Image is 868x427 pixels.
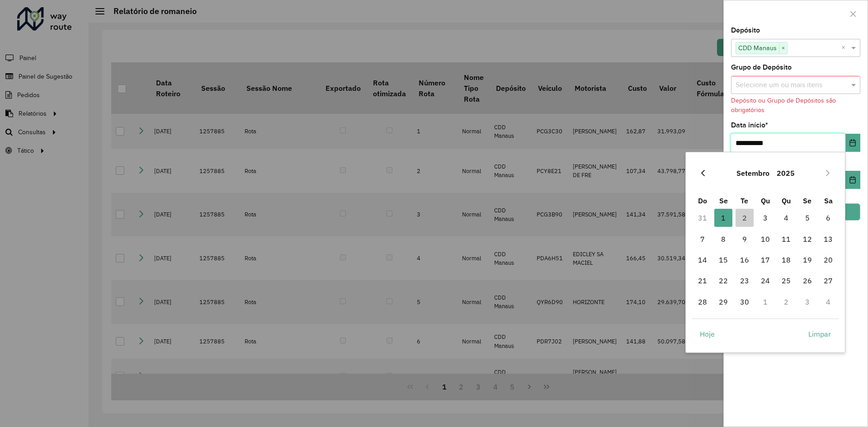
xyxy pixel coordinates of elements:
[818,207,839,228] td: 6
[845,134,860,152] button: Choose Date
[818,229,839,249] td: 13
[692,229,713,249] td: 7
[736,272,754,290] span: 23
[819,251,837,269] span: 20
[756,251,774,269] span: 17
[776,291,797,312] td: 2
[756,230,774,248] span: 10
[801,325,839,343] button: Limpar
[713,229,734,249] td: 8
[713,270,734,291] td: 22
[777,251,795,269] span: 18
[692,325,722,343] button: Hoje
[755,207,776,228] td: 3
[714,209,732,227] span: 1
[734,249,755,270] td: 16
[779,43,787,54] span: ×
[797,270,818,291] td: 26
[782,196,791,205] span: Qu
[693,272,712,290] span: 21
[713,291,734,312] td: 29
[777,272,795,290] span: 25
[693,251,712,269] span: 14
[714,251,732,269] span: 15
[818,291,839,312] td: 4
[819,230,837,248] span: 13
[714,272,732,290] span: 22
[797,291,818,312] td: 3
[819,209,837,227] span: 6
[736,209,754,227] span: 2
[821,166,835,180] button: Next Month
[819,272,837,290] span: 27
[734,229,755,249] td: 9
[808,328,831,339] span: Limpar
[693,293,712,311] span: 28
[776,229,797,249] td: 11
[755,291,776,312] td: 1
[693,230,712,248] span: 7
[818,249,839,270] td: 20
[798,230,816,248] span: 12
[773,162,798,184] button: Choose Year
[714,293,732,311] span: 29
[734,270,755,291] td: 23
[841,42,849,53] span: Clear all
[755,229,776,249] td: 10
[845,171,860,189] button: Choose Date
[736,42,779,53] span: CDD Manaus
[733,162,773,184] button: Choose Month
[719,196,728,205] span: Se
[798,272,816,290] span: 26
[776,207,797,228] td: 4
[731,25,760,36] label: Depósito
[692,207,713,228] td: 31
[756,272,774,290] span: 24
[731,62,792,73] label: Grupo de Depósito
[713,207,734,228] td: 1
[798,209,816,227] span: 5
[692,249,713,270] td: 14
[713,249,734,270] td: 15
[776,270,797,291] td: 25
[700,328,715,339] span: Hoje
[798,251,816,269] span: 19
[685,152,845,352] div: Choose Date
[714,230,732,248] span: 8
[736,230,754,248] span: 9
[692,291,713,312] td: 28
[818,270,839,291] td: 27
[777,230,795,248] span: 11
[736,293,754,311] span: 30
[761,196,770,205] span: Qu
[734,207,755,228] td: 2
[824,196,833,205] span: Sa
[803,196,811,205] span: Se
[756,209,774,227] span: 3
[797,207,818,228] td: 5
[731,120,768,131] label: Data início
[698,196,707,205] span: Do
[755,270,776,291] td: 24
[777,209,795,227] span: 4
[755,249,776,270] td: 17
[797,249,818,270] td: 19
[731,97,836,113] formly-validation-message: Depósito ou Grupo de Depósitos são obrigatórios
[741,196,748,205] span: Te
[797,229,818,249] td: 12
[734,291,755,312] td: 30
[736,251,754,269] span: 16
[696,166,710,180] button: Previous Month
[776,249,797,270] td: 18
[692,270,713,291] td: 21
